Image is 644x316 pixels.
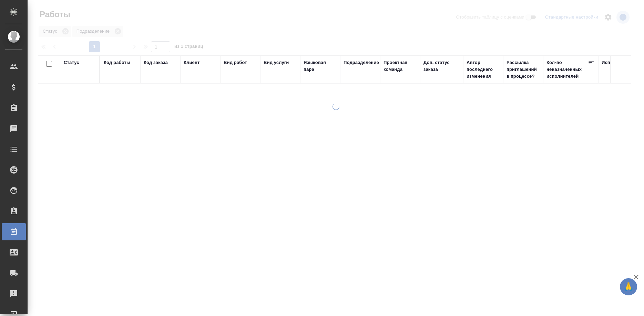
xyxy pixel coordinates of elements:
div: Языковая пара [304,59,337,73]
div: Кол-во неназначенных исполнителей [546,59,588,80]
div: Вид услуги [264,59,289,66]
div: Код заказа [144,59,168,66]
div: Клиент [184,59,200,66]
div: Исполнитель [602,59,632,66]
button: 🙏 [620,278,637,295]
div: Код работы [104,59,130,66]
div: Доп. статус заказа [423,59,460,73]
div: Автор последнего изменения [467,59,500,80]
div: Вид работ [224,59,247,66]
div: Статус [64,59,79,66]
div: Проектная команда [384,59,417,73]
div: Подразделение [344,59,379,66]
span: 🙏 [623,280,634,294]
div: Рассылка приглашений в процессе? [507,59,540,80]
